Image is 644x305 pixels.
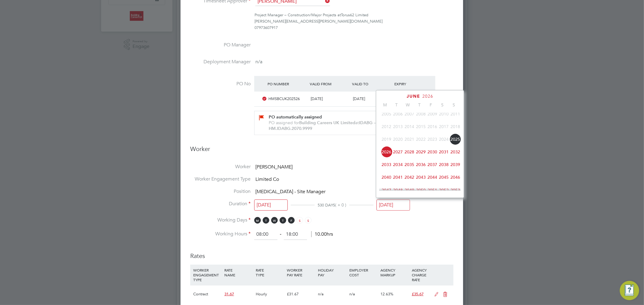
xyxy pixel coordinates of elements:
[254,229,277,240] input: 08:00
[427,159,438,170] span: 2037
[351,94,393,104] div: [DATE]
[415,171,427,183] span: 2043
[404,121,415,132] span: 2014
[285,265,316,280] div: WORKER PAY RATE
[192,265,223,285] div: WORKER ENGAGEMENT TYPE
[381,159,392,170] span: 2033
[190,164,251,170] label: Worker
[269,115,322,120] b: PO automatically assigned
[620,281,639,300] button: Engage Resource Center
[288,217,295,224] span: F
[402,102,414,108] span: W
[190,246,453,260] h3: Rates
[341,12,368,17] span: Torus62 Limited
[381,121,392,132] span: 2012
[450,184,461,196] span: 2053
[414,102,425,108] span: T
[438,159,450,170] span: 2038
[415,134,427,145] span: 2022
[392,184,404,196] span: 2048
[223,265,254,280] div: RATE NAME
[254,217,261,224] span: M
[263,217,269,224] span: T
[379,102,391,108] span: M
[269,120,428,131] div: PO assigned for at
[427,184,438,196] span: 2051
[438,121,450,132] span: 2017
[381,108,392,120] span: 2005
[392,134,404,145] span: 2020
[349,291,355,297] span: n/a
[391,102,402,108] span: T
[448,102,460,108] span: S
[404,108,415,120] span: 2007
[415,184,427,196] span: 2050
[318,291,324,297] span: n/a
[392,108,404,120] span: 2006
[381,146,392,158] span: 2026
[190,145,453,158] h3: Worker
[255,176,279,182] span: Limited Co
[427,134,438,145] span: 2023
[254,285,285,303] div: Hourly
[427,108,438,120] span: 2009
[450,121,461,132] span: 2018
[392,171,404,183] span: 2041
[450,171,461,183] span: 2046
[415,146,427,158] span: 2029
[404,171,415,183] span: 2042
[255,25,278,30] span: 07973607917
[269,120,413,131] b: IDABG – Devco – Quadrant HM.IDABG.2070.9999
[450,146,461,158] span: 2032
[190,42,251,48] label: PO Manager
[317,265,348,280] div: HOLIDAY PAY
[190,59,251,65] label: Deployment Manager
[305,217,312,224] span: S
[410,265,431,285] div: AGENCY CHARGE RATE
[438,134,450,145] span: 2024
[380,291,393,297] span: 12.63%
[279,231,283,237] span: ‐
[404,134,415,145] span: 2021
[308,94,351,104] div: [DATE]
[266,94,308,104] div: HMSBCUK202526
[190,176,251,182] label: Worker Engagement Type
[296,217,303,224] span: S
[404,146,415,158] span: 2028
[450,108,461,120] span: 2011
[427,121,438,132] span: 2016
[254,200,288,211] input: Select one
[308,78,351,89] div: Valid From
[379,265,410,280] div: AGENCY MARKUP
[392,159,404,170] span: 2034
[412,291,424,297] span: £35.67
[192,285,223,303] div: Contract
[450,159,461,170] span: 2039
[348,265,379,280] div: EMPLOYER COST
[415,108,427,120] span: 2008
[255,164,293,170] span: [PERSON_NAME]
[285,285,316,303] div: £31.67
[266,78,308,89] div: PO Number
[335,202,346,208] span: ( + 0 )
[438,171,450,183] span: 2045
[381,184,392,196] span: 2047
[255,59,262,65] span: n/a
[376,200,410,211] input: Select one
[381,171,392,183] span: 2040
[415,159,427,170] span: 2036
[318,203,335,208] span: 530 DAYS
[255,12,341,17] span: Project Manager – Construction/Major Projects at
[437,102,448,108] span: S
[438,184,450,196] span: 2052
[190,231,251,237] label: Working Hours
[425,102,437,108] span: F
[438,146,450,158] span: 2031
[438,108,450,120] span: 2010
[427,146,438,158] span: 2030
[392,121,404,132] span: 2013
[224,291,234,297] span: 31.67
[190,217,251,223] label: Working Days
[415,121,427,132] span: 2015
[404,159,415,170] span: 2035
